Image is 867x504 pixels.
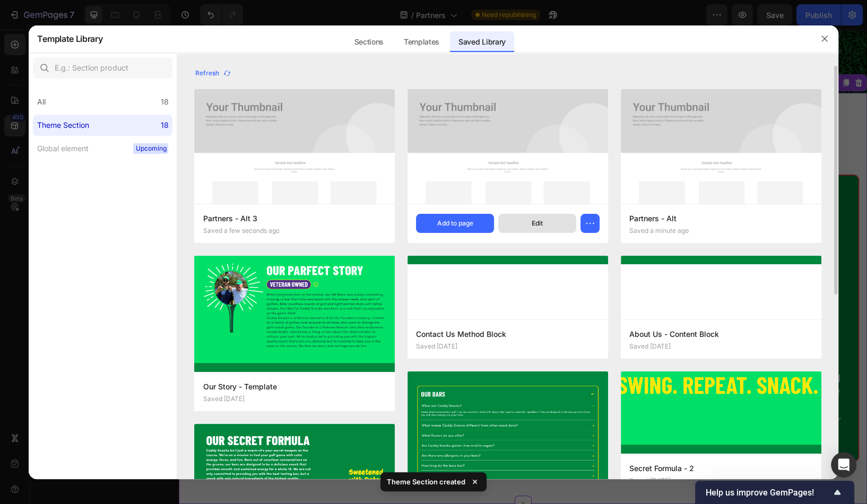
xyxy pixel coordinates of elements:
[498,214,576,233] button: Edit
[203,227,279,234] p: Saved a few seconds ago
[629,212,813,225] p: Partners - Alt
[23,315,322,398] p: Founded by Dr. Mat Park, MPGA Golf is community for mastering the mental game of golf because the...
[387,476,465,487] p: Theme Section created
[450,31,514,53] div: Saved Library
[37,119,89,132] div: Theme Section
[195,68,231,78] div: Refresh
[629,477,671,484] p: Saved [DATE]
[203,212,386,225] p: Partners - Alt 3
[706,488,831,498] span: Help us improve GemPages!
[629,343,671,350] p: Saved [DATE]
[194,89,395,204] img: Placeholder.png
[37,142,89,155] div: Global element
[194,256,395,372] img: -a-gempagesversionv7shop-id572788232438154112theme-section-id584132953399886405.jpg
[160,119,168,132] div: 18
[133,143,168,154] span: Upcoming
[22,273,323,308] h2: MPGA GOLF
[92,159,252,265] img: gempages_572788232438154112-13a000f9-929f-47cb-9f43-f13654bc5f8f.png
[437,219,473,228] div: Add to page
[8,84,680,119] h2: PROUD TO PARTNER WITH
[621,371,821,454] img: -a-gempagesversionv7shop-id572788232438154112theme-section-id583853455752299239.jpg
[621,256,821,265] img: -a-gempagesversionv7shop-id572788232438154112theme-section-id583329188337943513.jpg
[37,25,102,53] h2: Template Library
[33,57,172,79] input: E.g.: Section product
[367,315,666,412] p: [PERSON_NAME] is an [DEMOGRAPHIC_DATA] golfer who won the 1985 U.S. Amateur and was a three-time ...
[621,89,821,204] img: Placeholder.png
[203,395,244,403] p: Saved [DATE]
[629,328,813,341] p: About Us - Content Block
[366,273,667,308] h2: [PERSON_NAME]
[416,214,494,233] button: Add to page
[408,256,608,265] img: -a-gempagesversionv7shop-id572788232438154112theme-section-id583329569650508440.jpg
[532,219,543,228] div: Edit
[416,328,600,341] p: Contact Us Method Block
[37,95,46,108] div: All
[346,31,392,53] div: Sections
[160,95,168,108] div: 18
[629,227,689,234] p: Saved a minute ago
[203,380,386,393] p: Our Story - Template
[831,452,856,477] div: Open Intercom Messenger
[608,48,658,58] div: Partners - Alt 3
[437,159,596,265] img: gempages_572788232438154112-28f90129-d294-48ec-9579-b59dccc66eb0.png
[194,66,232,81] button: Refresh
[629,462,813,475] p: Secret Formula - 2
[395,31,448,53] div: Templates
[416,343,457,350] p: Saved [DATE]
[408,89,608,204] img: Placeholder.png
[706,486,844,499] button: Show survey - Help us improve GemPages!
